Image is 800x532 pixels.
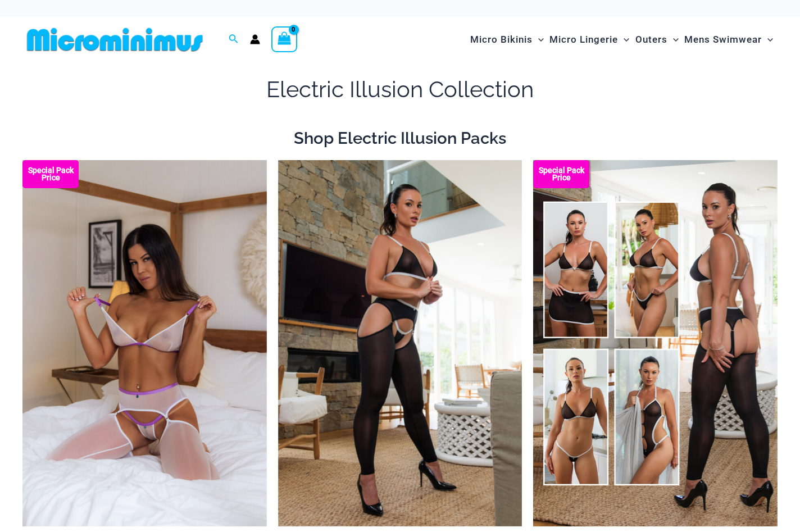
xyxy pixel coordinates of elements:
[762,25,773,54] span: Menu Toggle
[681,22,776,57] a: Mens SwimwearMenu ToggleMenu Toggle
[22,27,207,52] img: MM SHOP LOGO FLAT
[618,25,629,54] span: Menu Toggle
[470,25,533,54] span: Micro Bikinis
[22,167,79,181] b: Special Pack Price
[533,25,544,54] span: Menu Toggle
[684,25,762,54] span: Mens Swimwear
[533,160,778,526] a: Collection Pack (3) Electric Illusion Noir 1949 Bodysuit 04Electric Illusion Noir 1949 Bodysuit 04
[466,21,778,58] nav: Site Navigation
[549,25,618,54] span: Micro Lingerie
[533,167,589,181] b: Special Pack Price
[633,22,681,57] a: OutersMenu ToggleMenu Toggle
[22,160,267,526] img: Electric Illusion White Purple 1521 Bra 611 Micro 552 Tights 07
[271,26,297,52] a: View Shopping Cart, empty
[533,160,778,526] img: Collection Pack (3)
[278,160,522,526] a: Electric Illusion Noir 1521 Bra 611 Micro 552 Tights 07Electric Illusion Noir 1521 Bra 682 Thong ...
[635,25,667,54] span: Outers
[22,160,267,526] a: Electric Illusion White Purple 1521 Bra 611 Micro 552 Tights 07 Electric Illusion White Purple 15...
[22,74,778,105] h1: Electric Illusion Collection
[250,34,260,44] a: Account icon link
[22,128,778,149] h2: Shop Electric Illusion Packs
[467,22,547,57] a: Micro BikinisMenu ToggleMenu Toggle
[278,160,522,526] img: Electric Illusion Noir 1521 Bra 611 Micro 552 Tights 07
[229,33,239,47] a: Search icon link
[547,22,632,57] a: Micro LingerieMenu ToggleMenu Toggle
[667,25,679,54] span: Menu Toggle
